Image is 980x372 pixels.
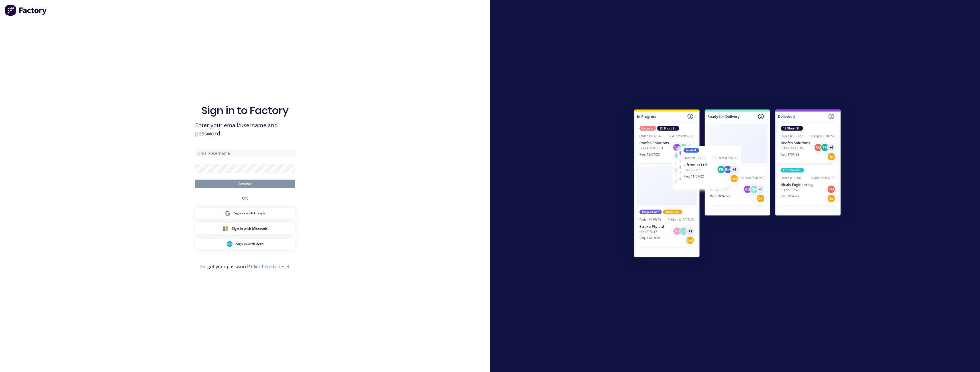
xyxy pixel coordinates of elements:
[234,211,266,216] span: Sign in with Google
[200,263,290,270] span: Forgot your password?
[223,226,228,231] img: Microsoft Sign in
[195,180,295,188] button: Continue
[195,208,295,219] button: Google Sign inSign in with Google
[5,5,47,16] img: Factory
[225,210,230,216] img: Google Sign in
[201,104,289,117] h1: Sign in to Factory
[195,223,295,234] button: Microsoft Sign inSign in with Microsoft
[236,241,264,247] span: Sign in with Xero
[251,263,290,270] a: Click here to reset
[195,239,295,249] button: Xero Sign inSign in with Xero
[227,241,232,247] img: Xero Sign in
[195,121,295,138] span: Enter your email/username and password.
[232,226,268,231] span: Sign in with Microsoft
[195,149,295,157] input: Email/Username
[242,188,248,208] div: OR
[622,98,853,271] img: Sign in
